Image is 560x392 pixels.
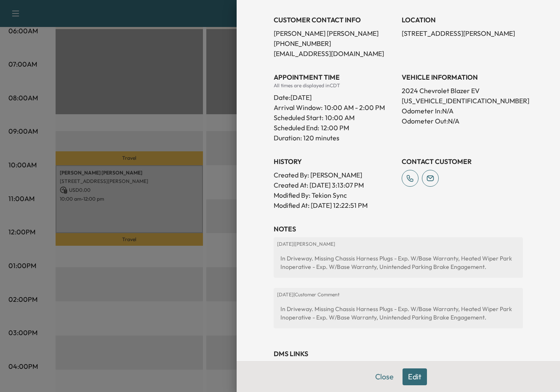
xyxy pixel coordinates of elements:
p: [PHONE_NUMBER] [274,38,395,48]
h3: NOTES [274,224,523,234]
p: Arrival Window: [274,102,395,113]
p: [DATE] | Customer Comment [277,291,520,298]
p: Odometer Out: N/A [402,116,523,126]
h3: LOCATION [402,15,523,25]
p: 2024 Chevrolet Blazer EV [402,86,523,96]
button: Close [370,368,399,385]
p: Scheduled End: [274,123,319,133]
p: [STREET_ADDRESS][PERSON_NAME] [402,28,523,38]
div: In Driveway. Missing Chassis Harness Plugs - Exp. W/Base Warranty, Heated Wiper Park Inoperative ... [277,251,520,274]
h3: History [274,156,395,166]
p: 10:00 AM [325,113,355,123]
p: Created At : [DATE] 3:13:07 PM [274,180,395,190]
p: [PERSON_NAME] [PERSON_NAME] [274,28,395,38]
span: 10:00 AM - 2:00 PM [324,102,385,113]
div: All times are displayed in CDT [274,82,395,89]
p: Modified By : Tekion Sync [274,190,395,200]
div: In Driveway. Missing Chassis Harness Plugs - Exp. W/Base Warranty, Heated Wiper Park Inoperative ... [277,301,520,325]
p: [US_VEHICLE_IDENTIFICATION_NUMBER] [402,96,523,106]
p: [EMAIL_ADDRESS][DOMAIN_NAME] [274,48,395,59]
h3: VEHICLE INFORMATION [402,72,523,82]
p: Scheduled Start: [274,113,323,123]
h3: DMS Links [274,349,523,359]
p: Duration: 120 minutes [274,133,395,143]
p: Odometer In: N/A [402,106,523,116]
h3: APPOINTMENT TIME [274,72,395,82]
p: 12:00 PM [321,123,349,133]
button: Edit [403,368,427,385]
h3: CONTACT CUSTOMER [402,156,523,166]
h3: CUSTOMER CONTACT INFO [274,15,395,25]
p: [DATE] | [PERSON_NAME] [277,241,520,247]
p: Modified At : [DATE] 12:22:51 PM [274,200,395,210]
div: Date: [DATE] [274,89,395,102]
p: Created By : [PERSON_NAME] [274,170,395,180]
